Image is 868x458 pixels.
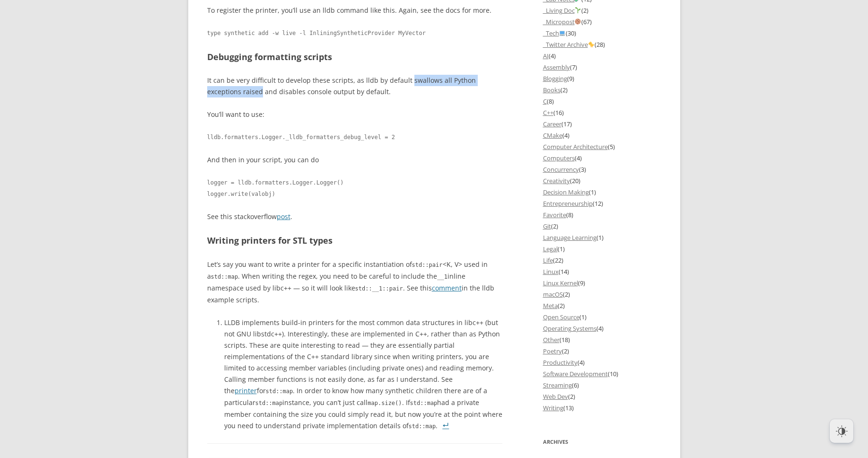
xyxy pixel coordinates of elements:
code: std::pair [412,262,443,268]
li: LLDB implements build-in printers for the most common data structures in libc++ (but not GNU libs... [224,317,503,432]
a: Creativity [543,176,570,185]
code: std::map [409,423,436,430]
li: (1) [543,186,661,198]
li: (2) [543,345,661,357]
li: (14) [543,266,661,277]
li: (9) [543,73,661,84]
code: type synthetic add -w live -l InliningSyntheticProvider MyVector [207,27,503,39]
li: (2) [543,5,661,16]
a: post [277,212,290,221]
li: (16) [543,107,661,118]
li: (7) [543,62,661,73]
li: (8) [543,96,661,107]
a: Decision Making [543,188,589,196]
li: (6) [543,379,661,391]
h2: Writing printers for STL types [207,234,503,247]
li: (22) [543,255,661,266]
a: Favorite [543,211,566,219]
li: (1) [543,232,661,243]
a: Life [543,256,553,264]
a: Git [543,222,551,230]
li: (2) [543,300,661,311]
a: Computers [543,154,575,162]
li: (17) [543,118,661,130]
a: printer [235,386,257,395]
a: _Twitter Archive [543,40,595,49]
li: (9) [543,277,661,289]
a: Writing [543,404,563,412]
code: std::__1::pair [355,285,403,292]
a: Language Learning [543,233,596,242]
li: (13) [543,402,661,414]
a: Meta [543,301,558,310]
a: Career [543,120,561,128]
a: _Micropost [543,18,582,26]
code: map.size() [368,400,402,406]
a: Legal [543,245,558,253]
code: std::map [410,400,438,406]
li: (5) [543,141,661,152]
a: Assembly [543,63,570,71]
li: (18) [543,334,661,345]
li: (3) [543,164,661,175]
a: Other [543,335,560,344]
a: _Living Doc [543,6,582,15]
a: Streaming [543,381,572,389]
li: (10) [543,368,661,379]
p: And then in your script, you can do [207,154,503,166]
li: (4) [543,152,661,164]
a: Operating Systems [543,324,596,333]
img: 🌱 [575,7,581,13]
h3: Archives [543,436,661,448]
p: To register the printer, you’ll use an lldb command like this. Again, see the docs for more. [207,5,503,16]
a: Linux [543,267,559,276]
li: (2) [543,220,661,232]
a: Poetry [543,347,562,355]
a: Linux Kernel [543,279,578,287]
li: (1) [543,311,661,323]
li: (30) [543,27,661,39]
h2: Debugging formatting scripts [207,50,503,64]
p: See this stackoverflow . [207,211,503,222]
a: Open Source [543,313,579,321]
a: comment [432,283,462,292]
li: (12) [543,198,661,209]
li: (4) [543,323,661,334]
p: You’ll want to use: [207,109,503,120]
a: AI [543,52,549,60]
li: (4) [543,130,661,141]
a: Entrepreneurship [543,199,593,208]
a: Computer Architecture [543,142,608,151]
a: _Tech [543,29,566,37]
li: (1) [543,243,661,255]
li: (2) [543,84,661,96]
a: C [543,97,547,106]
li: (2) [543,289,661,300]
li: (20) [543,175,661,186]
code: std::map [266,388,293,395]
li: (4) [543,50,661,62]
code: std::map [255,400,283,406]
li: (2) [543,391,661,402]
img: 🍪 [575,18,581,25]
img: 💻 [559,30,565,36]
a: C++ [543,108,553,117]
li: (4) [543,357,661,368]
li: (67) [543,16,661,27]
p: It can be very difficult to develop these scripts, as lldb by default swallows all Python excepti... [207,75,503,97]
a: Blogging [543,74,567,83]
img: 🐤 [588,41,594,47]
code: __1 [437,273,447,280]
a: Concurrency [543,165,579,174]
li: (8) [543,209,661,220]
a: Software Development [543,370,608,378]
a: Books [543,86,561,94]
a: macOS [543,290,563,299]
code: logger = lldb.formatters.Logger.Logger() logger.write(valobj) [207,177,503,200]
a: Web Dev [543,392,568,401]
a: Productivity [543,358,578,367]
a: CMake [543,131,562,140]
code: lldb.formatters.Logger._lldb_formatters_debug_level = 2 [207,132,503,143]
li: (28) [543,39,661,50]
p: Let’s say you want to write a printer for a specific instantiation of <K, V> used in a . When wri... [207,259,503,306]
